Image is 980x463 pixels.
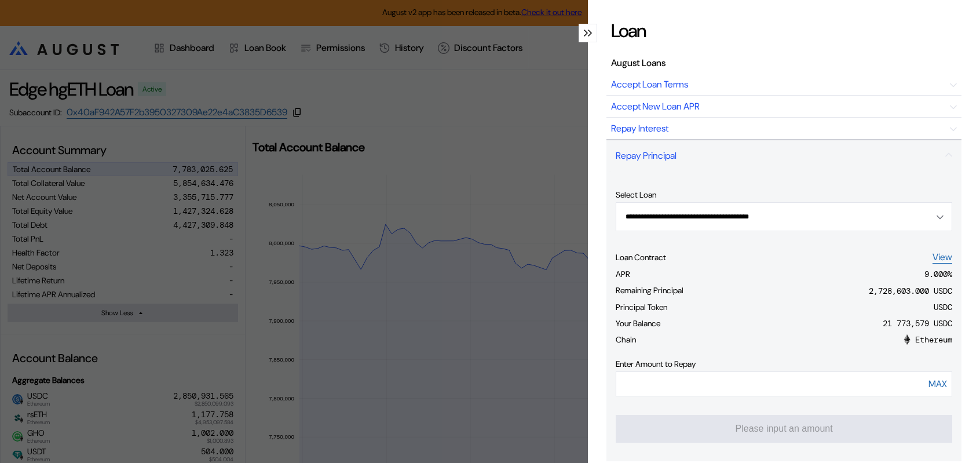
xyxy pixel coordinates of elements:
button: MAX [924,374,950,394]
button: Please input an amount [616,415,952,443]
div: 2,728,603.000 USDC [869,286,952,296]
div: Select Loan [616,189,952,200]
div: Remaining Principal [616,285,683,296]
div: Ethereum [902,334,952,345]
a: View [933,251,952,264]
div: USDC [934,302,952,312]
div: Loan [611,19,646,43]
div: Accept Loan Terms [611,78,688,90]
img: 1 [902,334,912,345]
div: APR [616,269,630,279]
div: 21 773,579 USDC [883,318,952,329]
div: 9.000 % [924,269,952,279]
div: Repay Interest [611,122,668,134]
div: MAX [928,378,947,390]
div: Your Balance [616,318,660,329]
div: Repay Principal [616,150,677,162]
div: Chain [616,334,636,345]
div: Enter Amount to Repay [616,359,952,369]
div: Loan Contract [616,252,666,263]
div: August Loans [611,57,665,69]
div: Principal Token [616,302,667,312]
button: Open menu [616,202,952,231]
div: Accept New Loan APR [611,100,700,112]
